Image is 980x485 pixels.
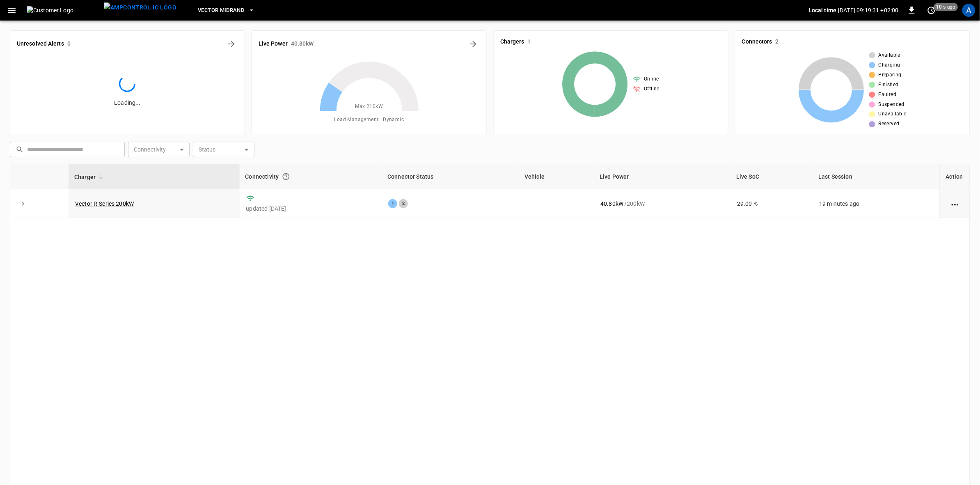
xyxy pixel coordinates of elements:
[104,2,176,13] img: ampcontrol.io logo
[528,37,531,46] h6: 1
[730,164,813,189] th: Live SoC
[742,37,772,46] h6: Connectors
[962,4,975,17] div: profile-icon
[74,172,106,182] span: Charger
[879,91,897,99] span: Faulted
[879,101,905,109] span: Suspended
[225,37,238,51] button: All Alerts
[879,61,900,69] span: Charging
[259,39,288,48] h6: Live Power
[500,37,524,46] h6: Chargers
[519,164,594,189] th: Vehicle
[291,39,314,48] h6: 40.80 kW
[334,116,404,124] span: Load Management = Dynamic
[246,205,376,213] p: updated [DATE]
[808,6,837,14] p: Local time
[879,110,907,118] span: Unavailable
[17,198,29,210] button: expand row
[925,4,938,17] button: set refresh interval
[17,39,64,48] h6: Unresolved Alerts
[195,2,258,18] button: Vector Midrand
[467,37,480,51] button: Energy Overview
[75,200,134,207] a: Vector R-Series 200kW
[813,189,940,218] td: 19 minutes ago
[730,189,813,218] td: 29.00 %
[879,51,901,60] span: Available
[879,71,902,79] span: Preparing
[245,169,376,184] div: Connectivity
[594,164,730,189] th: Live Power
[644,75,659,83] span: Online
[950,200,960,208] div: action cell options
[399,199,408,208] div: 2
[813,164,940,189] th: Last Session
[519,189,594,218] td: -
[388,199,397,208] div: 1
[198,6,244,15] span: Vector Midrand
[879,81,899,89] span: Finished
[644,85,660,93] span: Offline
[27,6,101,14] img: Customer Logo
[355,103,383,111] span: Max. 210 kW
[879,120,900,128] span: Reserved
[600,200,623,208] p: 40.80 kW
[67,39,71,48] h6: 0
[114,99,140,106] span: Loading...
[279,169,293,184] button: Connection between the charger and our software.
[382,164,519,189] th: Connector Status
[940,164,970,189] th: Action
[776,37,779,46] h6: 2
[600,200,724,208] div: / 200 kW
[934,3,958,11] span: 10 s ago
[838,6,899,14] p: [DATE] 09:19:31 +02:00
